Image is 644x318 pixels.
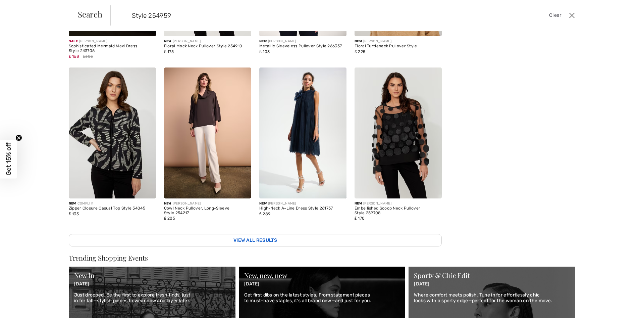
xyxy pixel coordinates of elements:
[164,39,251,44] div: [PERSON_NAME]
[69,39,78,43] span: Sale
[355,39,362,43] span: New
[259,39,346,44] div: [PERSON_NAME]
[244,272,400,279] div: New, new, new
[164,39,171,43] span: New
[69,54,79,59] span: ₤ 168
[69,201,76,206] span: New
[259,206,346,211] div: High-Neck A-Line Dress Style 261737
[549,12,561,19] span: Clear
[259,39,267,43] span: New
[164,44,251,49] div: Floral Mock Neck Pullover Style 254910
[69,39,156,44] div: [PERSON_NAME]
[164,216,175,221] span: ₤ 205
[69,44,156,53] div: Sophisticated Mermaid Maxi Dress Style 243706
[78,10,102,18] span: Search
[15,134,22,141] button: Close teaser
[69,234,442,246] a: View All Results
[244,281,400,287] p: [DATE]
[69,201,156,206] div: COMPLI K
[244,292,400,304] p: Get first dibs on the latest styles. From statement pieces to must-have staples, it’s all brand n...
[164,201,251,206] div: [PERSON_NAME]
[355,39,442,44] div: [PERSON_NAME]
[259,201,267,206] span: New
[164,67,251,198] img: Cowl Neck Pullover, Long-Sleeve Style 254217. Mocha
[355,206,442,216] div: Embellished Scoop Neck Pullover Style 259708
[69,212,79,216] span: ₤ 133
[5,143,12,176] span: Get 15% off
[69,206,156,211] div: Zipper Closure Casual Top Style 34045
[69,255,575,261] div: Trending Shopping Events
[355,201,442,206] div: [PERSON_NAME]
[164,206,251,216] div: Cowl Neck Pullover, Long-Sleeve Style 254217
[414,272,570,279] div: Sporty & Chic Edit
[74,292,230,304] p: Just dropped. Be the first to explore fresh finds, just in for fall—stylish pieces to wear now an...
[83,53,93,59] span: ₤305
[567,10,577,21] button: Close
[127,5,457,26] input: TYPE TO SEARCH
[355,44,442,49] div: Floral Turtleneck Pullover Style
[259,44,346,49] div: Metallic Sleeveless Pullover Style 266337
[259,49,270,54] span: ₤ 103
[414,281,570,287] p: [DATE]
[15,5,29,11] span: Help
[74,272,230,279] div: New In
[355,67,442,198] img: Embellished Scoop Neck Pullover Style 259708. Black
[414,292,570,304] p: Where comfort meets polish. Tune in for effortlessly chic looks with a sporty edge—perfect for th...
[164,201,171,206] span: New
[259,201,346,206] div: [PERSON_NAME]
[259,212,270,216] span: ₤ 289
[355,216,365,221] span: ₤ 170
[74,281,230,287] p: [DATE]
[69,67,156,198] img: Zipper Closure Casual Top Style 34045. As sample
[164,49,174,54] span: ₤ 175
[259,67,346,198] img: High-Neck A-Line Dress Style 261737. Midnight Blue
[355,49,365,54] span: ₤ 225
[355,201,362,206] span: New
